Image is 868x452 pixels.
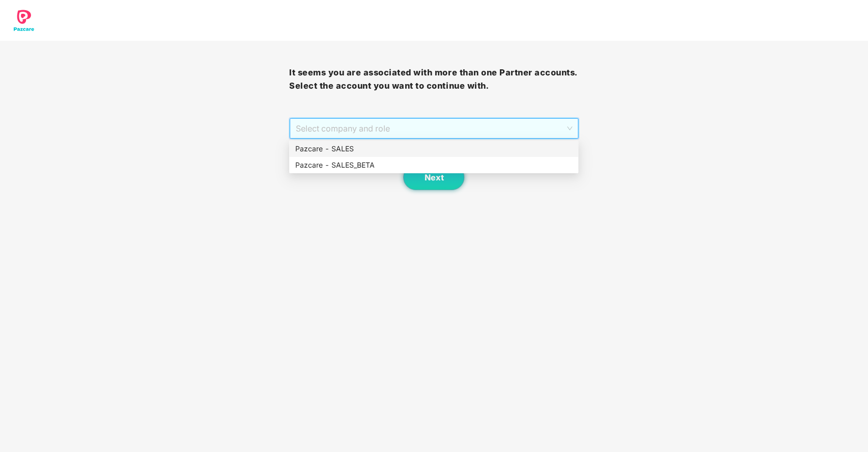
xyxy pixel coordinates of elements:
[289,157,578,173] div: Pazcare - SALES_BETA
[403,165,464,190] button: Next
[296,119,572,138] span: Select company and role
[289,66,578,92] h3: It seems you are associated with more than one Partner accounts. Select the account you want to c...
[289,141,578,157] div: Pazcare - SALES
[295,143,572,154] div: Pazcare - SALES
[424,173,443,182] span: Next
[295,159,572,171] div: Pazcare - SALES_BETA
